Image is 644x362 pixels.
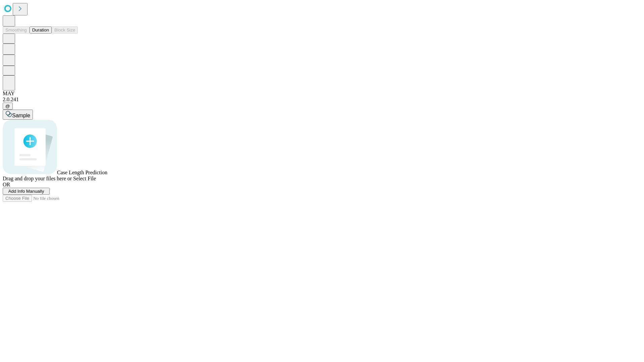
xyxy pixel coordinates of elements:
[8,189,44,194] span: Add Info Manually
[30,26,52,34] button: Duration
[52,26,78,34] button: Block Size
[3,90,641,97] div: MAY
[12,113,30,118] span: Sample
[5,104,10,109] span: @
[3,26,30,34] button: Smoothing
[3,103,13,110] button: @
[3,97,641,103] div: 2.0.241
[3,110,33,120] button: Sample
[3,176,72,181] span: Drag and drop your files here or
[3,188,50,195] button: Add Info Manually
[3,182,10,187] span: OR
[73,176,96,181] span: Select File
[57,170,107,175] span: Case Length Prediction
